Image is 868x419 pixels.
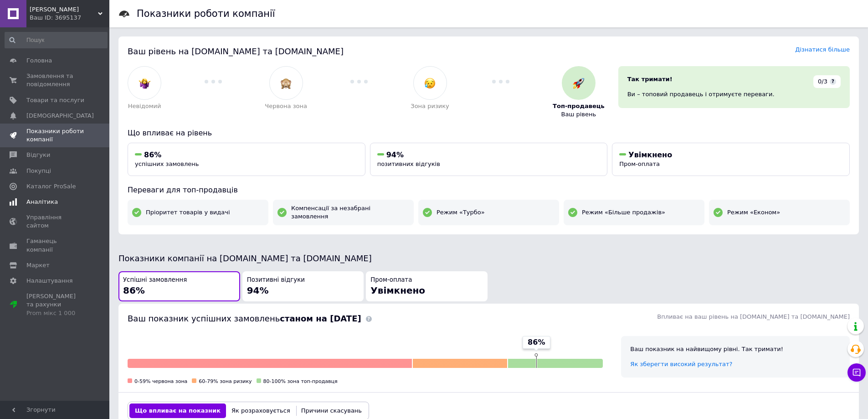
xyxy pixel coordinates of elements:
[26,127,84,144] span: Показники роботи компанії
[377,160,440,167] span: позитивних відгуків
[573,78,584,89] img: :rocket:
[128,129,212,137] span: Що впливає на рівень
[26,292,84,317] span: [PERSON_NAME] та рахунки
[370,276,412,285] span: Пром-оплата
[26,167,51,175] span: Покупці
[26,198,58,206] span: Аналітика
[627,90,841,98] div: Ви – топовий продавець і отримуєте переваги.
[123,276,187,285] span: Успішні замовлення
[847,363,866,382] button: Чат з покупцем
[135,160,199,167] span: успішних замовлень
[628,150,672,159] span: Увімкнено
[30,14,109,22] div: Ваш ID: 3695137
[129,403,226,418] button: Що впливає на показник
[370,285,425,296] span: Увімкнено
[424,78,436,89] img: :disappointed_relieved:
[123,285,145,296] span: 86%
[26,261,50,269] span: Маркет
[263,378,338,384] span: 80-100% зона топ-продавця
[26,277,73,285] span: Налаштування
[30,5,98,14] span: Ірен
[226,403,296,418] button: Як розраховується
[247,285,269,296] span: 94%
[247,276,305,285] span: Позитивні відгуки
[128,314,361,323] span: Ваш показник успішних замовлень
[242,271,364,302] button: Позитивні відгуки94%
[128,186,238,194] span: Переваги для топ-продавців
[657,313,850,320] span: Впливає на ваш рівень на [DOMAIN_NAME] та [DOMAIN_NAME]
[137,8,275,19] h1: Показники роботи компанії
[26,237,84,253] span: Гаманець компанії
[26,182,76,191] span: Каталог ProSale
[437,208,485,217] span: Режим «Турбо»
[128,47,344,56] span: Ваш рівень на [DOMAIN_NAME] та [DOMAIN_NAME]
[26,213,84,230] span: Управління сайтом
[26,72,84,88] span: Замовлення та повідомлення
[619,160,660,167] span: Пром-оплата
[528,337,545,347] span: 86%
[134,378,187,384] span: 0-59% червона зона
[26,96,84,104] span: Товари та послуги
[627,76,673,83] span: Так тримати!
[813,75,841,88] div: 0/3
[265,102,307,110] span: Червона зона
[727,208,780,217] span: Режим «Економ»
[280,78,292,89] img: :see_no_evil:
[630,361,732,367] a: Як зберегти високий результат?
[26,57,52,65] span: Головна
[118,253,372,263] span: Показники компанії на [DOMAIN_NAME] та [DOMAIN_NAME]
[144,150,161,159] span: 86%
[582,208,665,217] span: Режим «Більше продажів»
[553,102,605,110] span: Топ-продавець
[795,46,850,53] a: Дізнатися більше
[386,150,404,159] span: 94%
[5,32,108,48] input: Пошук
[128,102,161,110] span: Невідомий
[199,378,252,384] span: 60-79% зона ризику
[26,309,84,317] div: Prom мікс 1 000
[370,143,608,176] button: 94%позитивних відгуків
[280,314,361,323] b: станом на [DATE]
[26,151,50,159] span: Відгуки
[118,271,240,302] button: Успішні замовлення86%
[630,345,841,353] div: Ваш показник на найвищому рівні. Так тримати!
[366,271,488,302] button: Пром-оплатаУвімкнено
[291,204,409,221] span: Компенсації за незабрані замовлення
[139,78,150,89] img: :woman-shrugging:
[146,208,230,217] span: Пріоритет товарів у видачі
[26,112,94,120] span: [DEMOGRAPHIC_DATA]
[830,78,836,85] span: ?
[128,143,365,176] button: 86%успішних замовлень
[561,110,596,119] span: Ваш рівень
[411,102,449,110] span: Зона ризику
[296,403,367,418] button: Причини скасувань
[612,143,850,176] button: УвімкненоПром-оплата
